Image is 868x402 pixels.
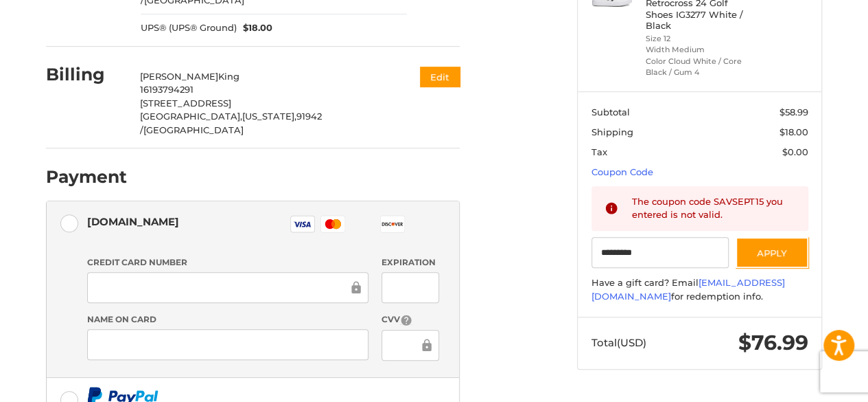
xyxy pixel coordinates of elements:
[140,98,231,109] span: [STREET_ADDRESS]
[646,44,751,56] li: Width Medium
[140,71,218,82] span: [PERSON_NAME]
[87,256,368,269] label: Credit Card Number
[140,84,193,95] span: 16193794291
[591,336,646,349] span: Total (USD)
[237,21,273,35] span: $18.00
[591,126,633,137] span: Shipping
[591,237,729,268] input: Gift Certificate or Coupon Code
[591,276,808,303] div: Have a gift card? Email for redemption info.
[738,330,808,355] span: $76.99
[646,33,751,45] li: Size 12
[140,111,242,122] span: [GEOGRAPHIC_DATA],
[46,64,126,85] h2: Billing
[382,256,438,269] label: Expiration
[143,124,244,135] span: [GEOGRAPHIC_DATA]
[591,107,630,118] span: Subtotal
[736,237,808,268] button: Apply
[141,21,237,35] span: UPS® (UPS® Ground)
[782,146,808,157] span: $0.00
[420,67,460,87] button: Edit
[591,146,607,157] span: Tax
[87,313,368,326] label: Name on Card
[632,195,795,222] div: The coupon code SAVSEPT15 you entered is not valid.
[218,71,239,82] span: King
[779,107,808,118] span: $58.99
[591,277,785,302] a: [EMAIL_ADDRESS][DOMAIN_NAME]
[87,210,179,233] div: [DOMAIN_NAME]
[591,166,653,177] a: Coupon Code
[140,111,322,135] span: 91942 /
[46,166,127,188] h2: Payment
[242,111,296,122] span: [US_STATE],
[646,56,751,78] li: Color Cloud White / Core Black / Gum 4
[382,313,438,326] label: CVV
[779,126,808,137] span: $18.00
